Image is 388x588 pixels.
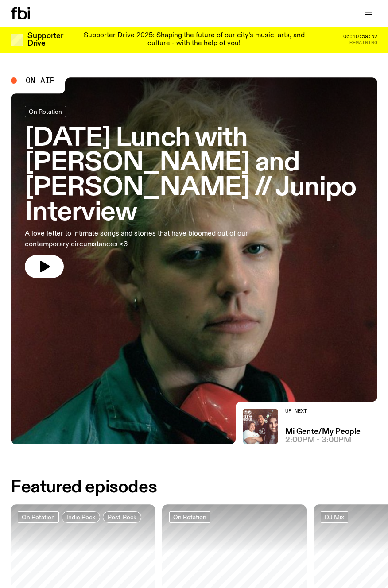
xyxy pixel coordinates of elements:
a: Post-Rock [103,511,141,523]
span: Remaining [349,40,377,45]
h3: Supporter Drive [27,32,63,47]
h2: Featured episodes [11,480,157,495]
a: On Rotation [169,511,210,523]
a: Mi Gente/My People [285,428,361,436]
img: Junipo [11,77,377,444]
a: On Rotation [25,106,66,117]
p: A love letter to intimate songs and stories that have bloomed out of our contemporary circumstanc... [25,228,252,250]
a: On Rotation [18,511,59,523]
a: [DATE] Lunch with [PERSON_NAME] and [PERSON_NAME] // Junipo InterviewA love letter to intimate so... [25,106,363,278]
h3: [DATE] Lunch with [PERSON_NAME] and [PERSON_NAME] // Junipo Interview [25,126,363,225]
a: DJ Mix [321,511,348,523]
span: Indie Rock [66,514,95,520]
span: On Rotation [29,108,62,115]
a: Indie Rock [62,511,100,523]
p: Supporter Drive 2025: Shaping the future of our city’s music, arts, and culture - with the help o... [74,32,314,47]
span: Post-Rock [108,514,136,520]
span: On Rotation [173,514,206,520]
span: 06:10:59:52 [343,34,377,39]
span: On Rotation [22,514,55,520]
span: On Air [26,77,55,85]
h2: Up Next [285,409,361,414]
span: DJ Mix [325,514,344,520]
span: 2:00pm - 3:00pm [285,437,351,444]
